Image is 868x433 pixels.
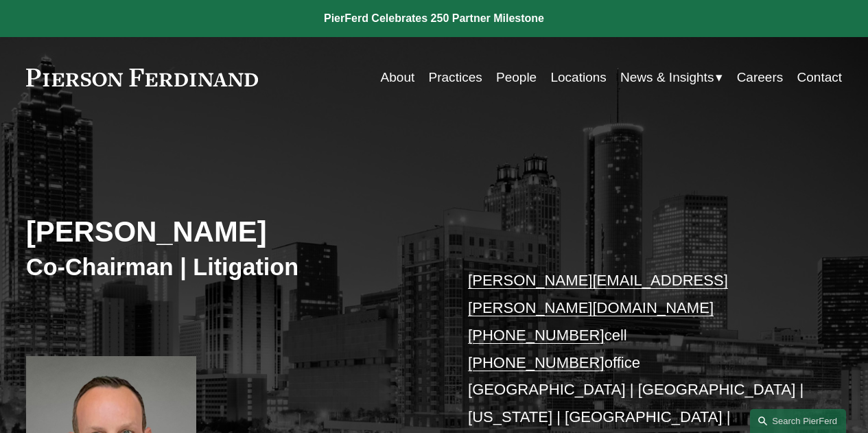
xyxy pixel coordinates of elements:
[468,272,728,316] a: [PERSON_NAME][EMAIL_ADDRESS][PERSON_NAME][DOMAIN_NAME]
[468,327,605,344] a: [PHONE_NUMBER]
[429,65,482,91] a: Practices
[496,65,537,91] a: People
[26,215,434,250] h2: [PERSON_NAME]
[750,409,846,433] a: Search this site
[381,65,415,91] a: About
[550,65,606,91] a: Locations
[620,65,723,91] a: folder dropdown
[468,354,605,371] a: [PHONE_NUMBER]
[797,65,843,91] a: Contact
[26,253,434,281] h3: Co-Chairman | Litigation
[620,66,714,89] span: News & Insights
[737,65,784,91] a: Careers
